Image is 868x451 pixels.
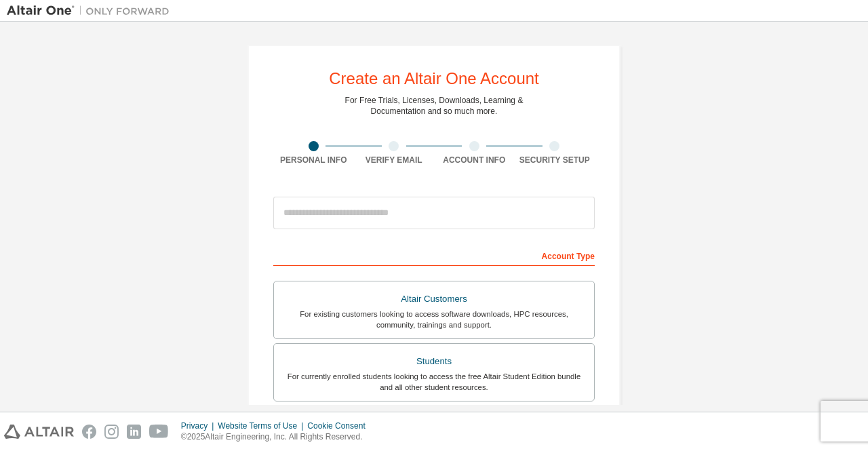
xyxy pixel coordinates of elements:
p: © 2025 Altair Engineering, Inc. All Rights Reserved. [181,431,374,443]
img: linkedin.svg [127,425,141,439]
img: Altair One [7,4,176,18]
div: Security Setup [515,155,595,165]
img: altair_logo.svg [4,425,74,439]
img: youtube.svg [149,425,169,439]
img: facebook.svg [82,425,96,439]
div: For Free Trials, Licenses, Downloads, Learning & Documentation and so much more. [345,95,524,117]
div: For existing customers looking to access software downloads, HPC resources, community, trainings ... [282,309,586,330]
div: Personal Info [273,155,354,165]
div: For currently enrolled students looking to access the free Altair Student Edition bundle and all ... [282,371,586,393]
div: Account Info [434,155,515,165]
div: Website Terms of Use [218,420,307,431]
div: Students [282,352,586,371]
div: Create an Altair One Account [329,71,539,87]
div: Altair Customers [282,290,586,309]
div: Privacy [181,420,218,431]
div: Cookie Consent [307,420,373,431]
div: Account Type [273,244,595,266]
div: Verify Email [354,155,435,165]
img: instagram.svg [104,425,119,439]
